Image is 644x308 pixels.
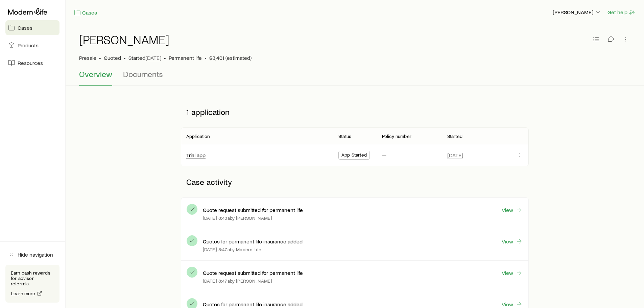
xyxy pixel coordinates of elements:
span: Permanent life [169,54,202,61]
p: Started [128,54,161,61]
a: Cases [5,20,59,35]
span: Hide navigation [18,251,53,258]
p: Case activity [181,172,529,192]
span: [DATE] [145,54,161,61]
span: App Started [341,152,367,159]
p: 1 application [181,102,529,122]
p: [DATE] 8:47a by Modern Life [203,247,261,252]
span: [DATE] [447,152,463,159]
div: Earn cash rewards for advisor referrals.Learn more [5,265,59,303]
p: — [382,152,386,159]
button: [PERSON_NAME] [552,8,602,17]
span: • [205,54,207,61]
p: Status [338,134,351,139]
p: Quotes for permanent life insurance added [203,301,303,308]
button: Get help [607,8,636,16]
a: Products [5,38,59,53]
div: Trial app [186,152,206,159]
span: Learn more [11,291,35,296]
span: $3,401 (estimated) [209,54,252,61]
p: [DATE] 8:48a by [PERSON_NAME] [203,215,272,221]
a: View [501,269,523,277]
p: Application [186,134,210,139]
span: • [124,54,126,61]
a: Resources [5,55,59,70]
a: View [501,238,523,245]
a: View [501,301,523,308]
p: Quotes for permanent life insurance added [203,238,303,245]
h1: [PERSON_NAME] [79,33,169,46]
p: [PERSON_NAME] [553,9,601,16]
a: Trial app [186,152,206,158]
p: [DATE] 8:47a by [PERSON_NAME] [203,278,272,284]
p: Quote request submitted for permanent life [203,207,303,213]
p: Started [447,134,462,139]
div: Case details tabs [79,69,630,86]
span: Resources [18,60,43,66]
p: Earn cash rewards for advisor referrals. [11,270,54,286]
p: Quote request submitted for permanent life [203,269,303,276]
p: Presale [79,54,96,61]
span: • [99,54,101,61]
a: Cases [74,9,97,17]
p: Policy number [382,134,411,139]
span: Quoted [104,54,121,61]
span: Documents [123,69,163,79]
button: Hide navigation [5,247,59,262]
a: View [501,206,523,214]
span: Overview [79,69,112,79]
span: Cases [18,24,32,31]
span: • [164,54,166,61]
span: Products [18,42,39,49]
